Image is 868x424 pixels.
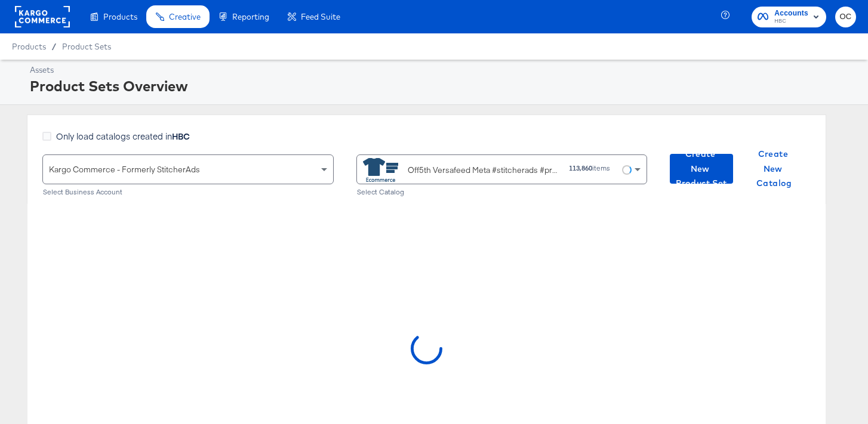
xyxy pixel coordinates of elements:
span: Only load catalogs created in [56,130,190,142]
span: Create New Catalog [747,147,801,191]
div: Off5th Versafeed Meta #stitcherads #product-catalog #keep [408,164,560,177]
button: Create New Catalog [743,154,806,184]
span: Kargo Commerce - Formerly StitcherAds [49,164,200,175]
div: Product Sets Overview [30,76,853,96]
div: Assets [30,64,853,76]
span: Accounts [774,7,808,20]
strong: HBC [172,130,190,142]
span: Creative [169,12,201,21]
span: OC [840,10,851,24]
span: Feed Suite [301,12,340,21]
button: AccountsHBC [752,7,826,27]
div: Select Catalog [356,188,648,196]
button: Create New Product Set [670,154,733,184]
a: Product Sets [62,42,111,51]
span: Create New Product Set [675,147,728,191]
span: Reporting [232,12,269,21]
span: HBC [774,17,808,26]
strong: 113,860 [569,163,592,172]
span: Products [12,42,46,51]
div: items [568,164,611,172]
button: OC [835,7,856,27]
span: / [46,42,62,51]
span: Products [103,12,137,21]
div: Select Business Account [42,188,334,196]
